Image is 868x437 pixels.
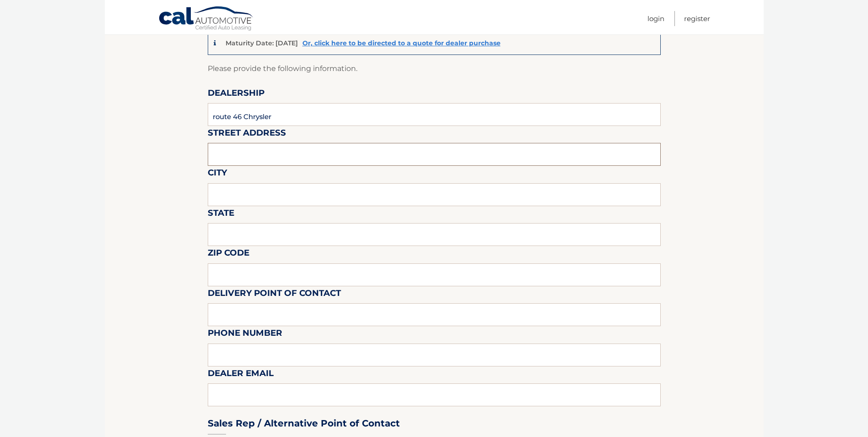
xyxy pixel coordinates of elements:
a: Or, click here to be directed to a quote for dealer purchase [302,39,501,47]
label: Phone Number [208,326,282,343]
p: Please provide the following information. [208,62,661,75]
h3: Sales Rep / Alternative Point of Contact [208,418,400,429]
p: Maturity Date: [DATE] [226,39,298,47]
a: Login [647,11,664,26]
a: Cal Automotive [158,6,254,33]
label: Delivery Point of Contact [208,286,341,303]
label: Zip Code [208,246,249,263]
label: Dealership [208,86,264,103]
label: State [208,206,234,223]
a: Register [684,11,710,26]
label: City [208,166,227,183]
label: Street Address [208,126,286,143]
label: Dealer Email [208,366,274,383]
